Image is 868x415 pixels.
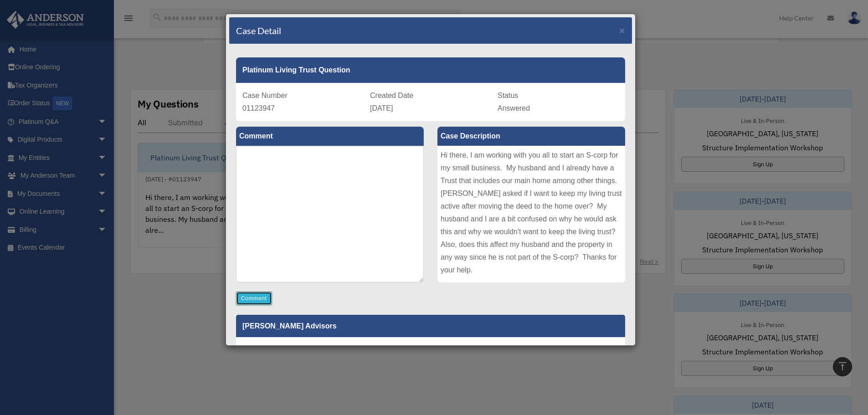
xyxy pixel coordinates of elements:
[370,104,393,112] span: [DATE]
[370,92,413,99] span: Created Date
[437,146,625,282] div: Hi there, I am working with you all to start an S-corp for my small business. My husband and I al...
[236,292,272,305] button: Comment
[619,25,625,36] span: ×
[498,104,530,112] span: Answered
[236,24,281,37] h4: Case Detail
[437,127,625,146] label: Case Description
[242,104,275,112] span: 01123947
[619,26,625,35] button: Close
[242,92,288,99] span: Case Number
[236,57,625,83] div: Platinum Living Trust Question
[236,315,625,337] p: [PERSON_NAME] Advisors
[498,92,518,99] span: Status
[236,127,424,146] label: Comment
